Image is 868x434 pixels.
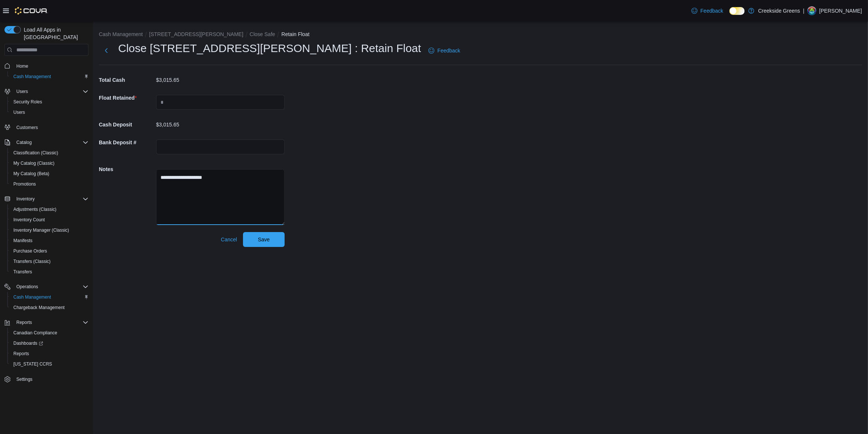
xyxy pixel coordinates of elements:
[1,86,91,97] button: Users
[10,148,61,157] a: Classification (Classic)
[1,60,91,71] button: Home
[10,303,88,312] span: Chargeback Management
[10,205,88,214] span: Adjustments (Classic)
[99,135,155,150] h5: Bank Deposit #
[10,108,28,117] a: Users
[13,330,57,336] span: Canadian Compliance
[13,305,65,311] span: Chargeback Management
[10,257,54,266] a: Transfers (Classic)
[258,236,270,243] span: Save
[99,90,155,105] h5: Float Retained
[10,215,48,224] a: Inventory Count
[13,217,45,223] span: Inventory Count
[10,267,88,276] span: Transfers
[10,236,88,245] span: Manifests
[13,150,58,156] span: Classification (Classic)
[7,359,91,369] button: [US_STATE] CCRS
[7,302,91,313] button: Chargeback Management
[13,99,42,105] span: Security Roles
[4,57,88,404] nav: Complex example
[819,6,862,15] p: [PERSON_NAME]
[7,107,91,118] button: Users
[10,72,54,81] a: Cash Management
[13,181,36,187] span: Promotions
[10,293,54,302] a: Cash Management
[7,168,91,179] button: My Catalog (Beta)
[10,303,68,312] a: Chargeback Management
[13,282,88,291] span: Operations
[13,248,47,254] span: Purchase Orders
[1,137,91,148] button: Catalog
[10,360,55,369] a: [US_STATE] CCRS
[13,109,25,115] span: Users
[10,148,88,157] span: Classification (Classic)
[7,148,91,158] button: Classification (Classic)
[16,196,35,202] span: Inventory
[7,215,91,225] button: Inventory Count
[7,158,91,168] button: My Catalog (Classic)
[13,74,51,80] span: Cash Management
[13,87,31,96] button: Users
[807,6,816,15] div: Pat McCaffrey
[13,138,35,147] button: Catalog
[10,226,72,235] a: Inventory Manager (Classic)
[13,238,32,244] span: Manifests
[7,71,91,82] button: Cash Management
[425,43,463,58] a: Feedback
[13,318,88,327] span: Reports
[13,206,56,212] span: Adjustments (Classic)
[7,348,91,359] button: Reports
[10,257,88,266] span: Transfers (Classic)
[10,247,88,255] span: Purchase Orders
[10,339,46,348] a: Dashboards
[16,89,28,94] span: Users
[13,375,35,384] a: Settings
[16,125,38,131] span: Customers
[13,160,55,166] span: My Catalog (Classic)
[10,180,88,189] span: Promotions
[99,31,143,37] button: Cash Management
[118,41,421,56] h1: Close [STREET_ADDRESS][PERSON_NAME] : Retain Float
[13,361,52,367] span: [US_STATE] CCRS
[7,179,91,189] button: Promotions
[10,293,88,302] span: Cash Management
[15,7,48,15] img: Cova
[7,204,91,215] button: Adjustments (Classic)
[7,97,91,107] button: Security Roles
[689,3,726,18] a: Feedback
[13,195,38,203] button: Inventory
[10,97,88,106] span: Security Roles
[10,360,88,369] span: Washington CCRS
[10,226,88,235] span: Inventory Manager (Classic)
[99,73,155,87] h5: Total Cash
[1,282,91,292] button: Operations
[1,374,91,385] button: Settings
[16,63,28,69] span: Home
[99,117,155,132] h5: Cash Deposit
[13,258,51,264] span: Transfers (Classic)
[16,139,32,145] span: Catalog
[7,328,91,338] button: Canadian Compliance
[13,294,51,300] span: Cash Management
[7,225,91,235] button: Inventory Manager (Classic)
[16,319,32,325] span: Reports
[13,171,49,177] span: My Catalog (Beta)
[10,108,88,117] span: Users
[10,72,88,81] span: Cash Management
[99,43,114,58] button: Next
[1,194,91,204] button: Inventory
[758,6,800,15] p: Creekside Greens
[700,7,723,15] span: Feedback
[281,31,309,37] button: Retain Float
[803,6,804,15] p: |
[156,122,179,128] p: $3,015.65
[13,318,35,327] button: Reports
[99,30,862,39] nav: An example of EuiBreadcrumbs
[10,97,45,106] a: Security Roles
[16,376,32,382] span: Settings
[729,7,745,15] input: Dark Mode
[13,227,69,233] span: Inventory Manager (Classic)
[7,338,91,348] a: Dashboards
[10,349,32,358] a: Reports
